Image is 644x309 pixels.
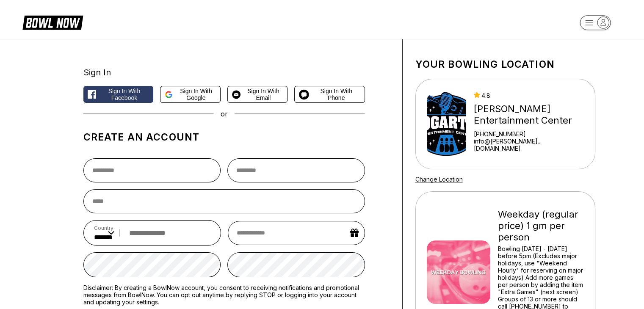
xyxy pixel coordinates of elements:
[94,225,114,231] label: Country
[427,240,490,304] img: Weekday (regular price) 1 gm per person
[294,86,365,103] button: Sign in with Phone
[498,209,584,243] div: Weekday (regular price) 1 gm per person
[83,67,365,77] div: Sign In
[312,88,360,101] span: Sign in with Phone
[83,284,365,306] label: Disclaimer: By creating a BowlNow account, you consent to receiving notifications and promotional...
[100,88,149,101] span: Sign in with Facebook
[176,88,216,101] span: Sign in with Google
[474,130,584,138] div: [PHONE_NUMBER]
[83,110,365,118] div: or
[474,103,584,126] div: [PERSON_NAME] Entertainment Center
[160,86,220,103] button: Sign in with Google
[83,86,154,103] button: Sign in with Facebook
[415,176,463,183] a: Change Location
[415,58,595,70] h1: Your bowling location
[427,92,466,156] img: Bogart's Entertainment Center
[474,92,584,99] div: 4.8
[227,86,287,103] button: Sign in with Email
[474,138,584,152] a: info@[PERSON_NAME]...[DOMAIN_NAME]
[83,131,365,143] h1: Create an account
[244,88,283,101] span: Sign in with Email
